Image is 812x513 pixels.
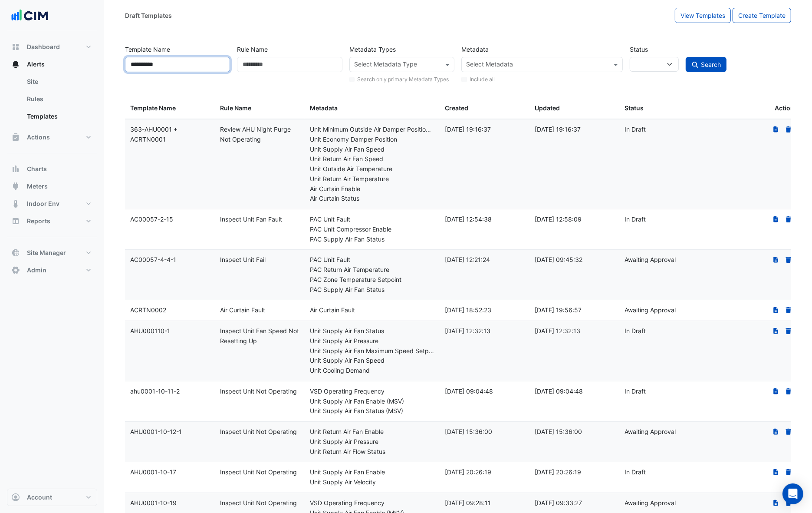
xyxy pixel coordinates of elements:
fa-icon: The template has an existing draft. Click 'Edit' if you would like to update the draft. [772,468,780,476]
div: Unit Return Air Temperature [310,174,434,184]
span: Actions [27,133,50,142]
a: Delete [785,306,792,314]
span: Search [701,61,721,68]
a: Delete [785,428,792,435]
div: [DATE] 09:45:32 [535,255,614,265]
div: Open Intercom Messenger [782,483,803,504]
div: Unit Supply Air Fan Enable [310,467,434,477]
span: In Draft [625,215,646,223]
div: [DATE] 09:33:27 [535,498,614,508]
span: View Templates [681,12,725,19]
div: [DATE] 12:21:24 [445,255,524,265]
div: PAC Zone Temperature Setpoint [310,275,434,285]
div: Unit Return Air Fan Enable [310,427,434,437]
a: Delete [785,215,792,223]
div: PAC Supply Air Fan Status [310,235,434,245]
span: Charts [27,165,47,173]
a: Delete [785,468,792,476]
span: In Draft [625,387,646,395]
span: Status [625,104,644,112]
a: Site [20,73,97,90]
button: Alerts [7,56,97,73]
div: [DATE] 19:56:57 [535,305,614,315]
button: Actions [7,129,97,146]
label: Include all [470,76,495,83]
div: [DATE] 09:04:48 [535,387,614,397]
div: AC00057-2-15 [130,215,210,225]
fa-icon: The template has an existing draft that has been submitted for approval. Click 'Edit' if you woul... [772,306,780,314]
div: Unit Economy Damper Position [310,135,434,145]
div: [DATE] 19:16:37 [535,125,614,135]
button: Search [686,57,727,72]
fa-icon: The template has an existing draft that has been submitted for approval. Click 'Edit' if you woul... [772,256,780,263]
div: [DATE] 19:16:37 [445,125,524,135]
span: Indoor Env [27,199,59,208]
span: Updated [535,104,560,112]
button: Charts [7,160,97,178]
div: PAC Unit Fault [310,255,434,265]
label: Search only primary Metadata Types [357,76,449,83]
div: Unit Supply Air Fan Speed [310,356,434,366]
div: Air Curtain Fault [310,305,434,315]
button: Account [7,489,97,506]
fa-icon: The template has an existing draft that has been submitted for approval. Click 'Edit' if you woul... [772,499,780,506]
label: Template Name [125,42,170,57]
fa-icon: The template has an existing draft. Click 'Edit' if you would like to update the draft. [772,126,780,133]
span: In Draft [625,468,646,476]
div: [DATE] 12:54:38 [445,215,524,225]
div: Unit Supply Air Fan Enable (MSV) [310,397,434,407]
div: VSD Operating Frequency [310,387,434,397]
div: PAC Supply Air Fan Status [310,285,434,295]
span: Created [445,104,468,112]
div: [DATE] 09:28:11 [445,498,524,508]
span: Awaiting Approval [625,256,676,263]
div: [DATE] 12:32:13 [535,326,614,336]
a: Delete [785,499,792,506]
div: [DATE] 15:36:00 [445,427,524,437]
div: Unit Minimum Outside Air Damper Position (Open/Close) [310,125,434,135]
span: Action [775,103,794,113]
div: ahu0001-10-11-2 [130,387,210,397]
app-icon: Admin [11,266,20,275]
span: Create Template [738,12,786,19]
app-icon: Dashboard [11,43,20,51]
div: Inspect Unit Not Operating [220,467,299,477]
div: Air Curtain Status [310,194,434,204]
span: Awaiting Approval [625,499,676,506]
app-icon: Alerts [11,60,20,69]
div: ACRTN0002 [130,305,210,315]
div: Unit Supply Air Velocity [310,477,434,487]
span: Rule Name [220,104,251,112]
div: Unit Return Air Fan Speed [310,154,434,164]
a: Delete [785,126,792,133]
app-icon: Indoor Env [11,199,20,208]
label: Status [630,42,648,57]
span: Meters [27,182,48,191]
div: Unit Outside Air Temperature [310,164,434,174]
fa-icon: The template has an existing draft. Click 'Edit' if you would like to update the draft. [772,327,780,334]
div: Air Curtain Enable [310,184,434,194]
fa-icon: The template has an existing draft that has been submitted for approval. Click 'Edit' if you woul... [772,428,780,435]
div: Select Metadata Type [353,60,417,71]
span: Account [27,493,52,502]
div: Inspect Unit Not Operating [220,498,299,508]
div: Unit Supply Air Fan Status (MSV) [310,406,434,416]
div: Review AHU Night Purge Not Operating [220,125,299,145]
div: Unit Supply Air Fan Maximum Speed Setpoint [310,346,434,356]
img: Company Logo [10,7,49,24]
div: [DATE] 20:26:19 [535,467,614,477]
div: Unit Supply Air Fan Status [310,326,434,336]
span: Site Manager [27,248,66,257]
div: 363-AHU0001 + ACRTN0001 [130,125,210,145]
div: AHU000110-1 [130,326,210,336]
div: VSD Operating Frequency [310,498,434,508]
div: [DATE] 09:04:48 [445,387,524,397]
a: Rules [20,90,97,108]
div: AC00057-4-4-1 [130,255,210,265]
app-icon: Meters [11,182,20,191]
a: Delete [785,387,792,395]
label: Rule Name [237,42,268,57]
div: [DATE] 20:26:19 [445,467,524,477]
div: AHU0001-10-12-1 [130,427,210,437]
div: [DATE] 18:52:23 [445,305,524,315]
